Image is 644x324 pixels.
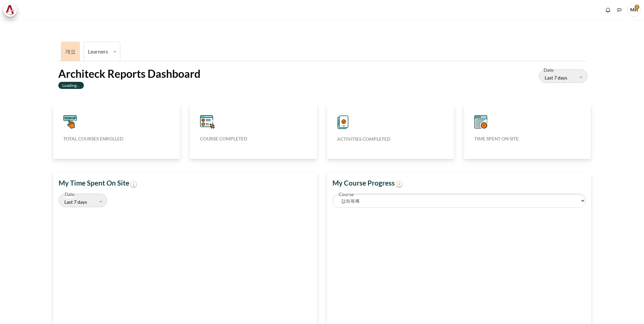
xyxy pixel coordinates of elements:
a: 개요 [65,48,76,55]
label: Date [544,67,553,74]
a: Learners [84,48,120,55]
strong: My Time Spent On Site [59,179,137,187]
div: Show notification window with no new notifications [603,5,613,15]
img: Architeck [5,5,15,15]
h5: Course completed [200,136,307,142]
button: Last 7 days [539,69,587,83]
strong: My Course Progress [332,179,403,187]
button: Last 7 days [59,194,107,207]
h5: Total courses enrolled [63,136,170,142]
h5: Activities completed [337,136,444,142]
label: Loading... [58,82,84,89]
label: Course [339,191,354,198]
button: Languages [614,5,624,15]
h5: Time Spent On Site [474,136,581,142]
span: MH [627,3,641,17]
a: 사용자 메뉴 [627,3,641,17]
h2: Architeck Reports Dashboard [58,67,200,81]
a: Architeck Architeck [3,3,20,17]
label: Date [65,191,74,198]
